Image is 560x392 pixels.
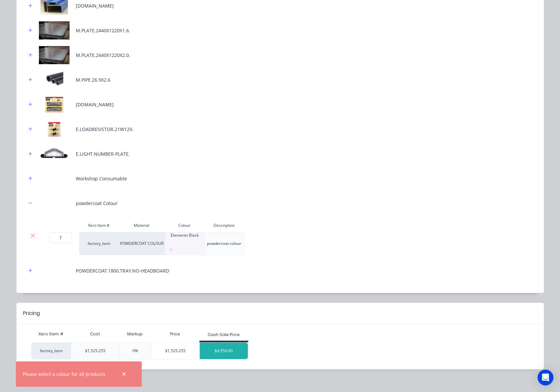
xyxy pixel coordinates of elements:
div: Pricing [23,309,40,317]
div: Price [151,327,200,341]
img: M.PLATE.2440X1220X1.6. [38,21,71,39]
div: powdercoat Colour [76,200,118,207]
div: Colour [165,219,204,232]
img: E.LIGHT.NUMBER-PLATE. [38,145,71,163]
div: Markup [119,327,151,341]
div: Cash Sale Price [208,332,240,338]
div: M.PLATE.2440X1220X2.0. [76,52,130,59]
img: M.PLATE.2440X1220X2.0. [38,46,71,64]
div: powdercoat colour [204,232,245,255]
input: ? [50,232,72,243]
div: Please select a colour for all products [23,371,105,378]
img: E.LOADRESISTOR.21W12V. [38,120,71,138]
div: Elements Black [165,232,204,238]
div: Workshop Consumable [76,175,127,182]
div: $4,950.00 [200,343,248,359]
div: Description [204,219,245,232]
div: $1,525.255 [151,343,200,359]
div: Open Intercom Messenger [538,370,553,385]
img: E.STOP.TAIL.INDICATOR.REVERSE.LAMP.SO [38,95,71,114]
div: M.PIPE.26.9X2.6 [76,76,110,83]
div: E.LOADRESISTOR.21W12V. [76,126,133,133]
div: Cost [71,327,120,341]
div: $1,525.255 [71,342,120,359]
div: POWDERCOAT.1800.TRAY.NO-HEADBOARD [76,267,169,274]
div: factory_item [79,232,119,255]
img: M.PIPE.26.9X2.6 [38,71,71,89]
div: E.LIGHT.NUMBER-PLATE. [76,150,130,157]
div: POWDERCOAT COLOUR [119,232,165,255]
div: factory_item [31,342,71,359]
div: [DOMAIN_NAME] [76,2,114,9]
div: M.PLATE.2440X1220X1.6. [76,27,130,34]
div: Xero Item # [31,327,71,341]
div: [DOMAIN_NAME] [76,101,114,108]
div: Material [119,219,165,232]
div: 0% [119,342,151,359]
div: Xero Item # [79,219,119,232]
